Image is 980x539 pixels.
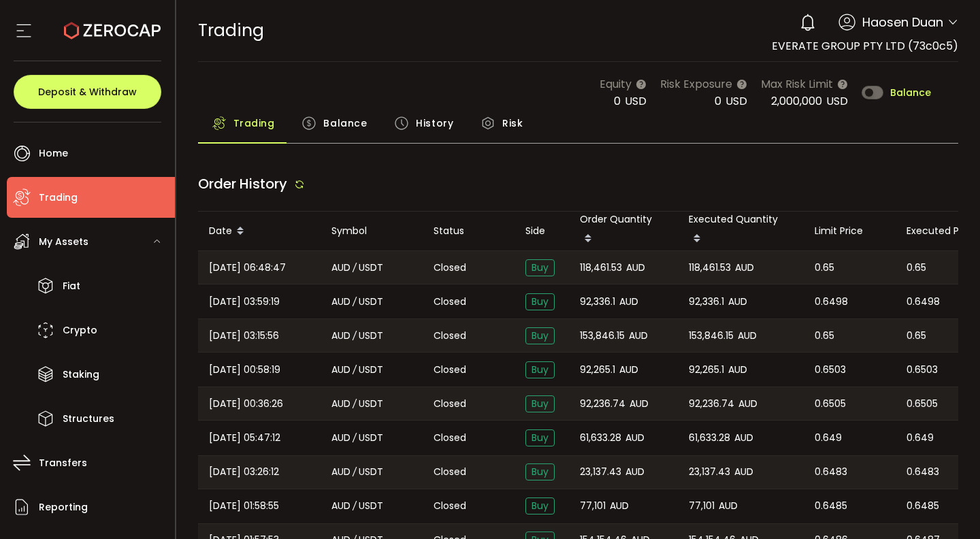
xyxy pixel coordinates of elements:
span: 0 [614,93,621,109]
span: AUD [734,464,753,480]
span: 0.65 [906,328,926,344]
span: Trading [233,110,275,137]
span: USDT [359,328,383,344]
span: AUD [331,396,350,412]
span: 118,461.53 [689,260,731,276]
span: 0.6498 [815,294,848,310]
span: AUD [728,362,747,378]
span: 0.6503 [815,362,846,378]
span: [DATE] 03:26:12 [209,464,279,480]
span: AUD [728,294,747,310]
span: AUD [331,464,350,480]
span: Buy [525,259,555,276]
div: Limit Price [804,223,896,239]
div: Side [514,223,569,239]
span: Trading [39,188,78,208]
em: / [353,328,357,344]
span: USD [625,93,647,109]
span: 0.6505 [906,396,938,412]
span: [DATE] 05:47:12 [209,430,280,446]
span: AUD [619,362,638,378]
em: / [353,396,357,412]
span: Order History [198,174,287,193]
span: USDT [359,430,383,446]
span: AUD [626,260,645,276]
em: / [353,498,357,514]
span: 92,265.1 [689,362,724,378]
span: USDT [359,362,383,378]
span: Buy [525,361,555,378]
span: 0.65 [906,260,926,276]
span: 0.65 [815,328,834,344]
span: 77,101 [580,498,606,514]
span: Buy [525,327,555,344]
span: 92,336.1 [580,294,615,310]
span: 153,846.15 [689,328,734,344]
span: Closed [434,363,466,377]
span: 0.649 [906,430,934,446]
span: Balance [323,110,367,137]
span: Reporting [39,497,88,517]
em: / [353,260,357,276]
span: Closed [434,329,466,343]
span: Buy [525,463,555,480]
span: Staking [63,365,99,385]
span: Buy [525,429,555,446]
div: Order Quantity [569,212,678,250]
span: [DATE] 03:15:56 [209,328,279,344]
span: 0.6503 [906,362,938,378]
span: Closed [434,397,466,411]
span: Home [39,144,68,163]
span: AUD [331,430,350,446]
span: 92,265.1 [580,362,615,378]
div: Executed Quantity [678,212,804,250]
span: USDT [359,464,383,480]
span: Closed [434,261,466,275]
span: AUD [625,430,644,446]
span: 0.6485 [815,498,847,514]
em: / [353,430,357,446]
span: AUD [629,328,648,344]
span: 92,336.1 [689,294,724,310]
em: / [353,464,357,480]
span: Max Risk Limit [761,76,833,93]
span: 61,633.28 [689,430,730,446]
span: AUD [619,294,638,310]
span: USD [725,93,747,109]
span: Deposit & Withdraw [38,87,137,97]
span: 0.65 [815,260,834,276]
span: AUD [630,396,649,412]
span: Balance [890,88,931,97]
span: 92,236.74 [580,396,625,412]
em: / [353,294,357,310]
span: AUD [331,498,350,514]
span: USDT [359,396,383,412]
span: Trading [198,18,264,42]
span: Closed [434,295,466,309]
span: AUD [331,362,350,378]
span: Buy [525,395,555,412]
span: [DATE] 03:59:19 [209,294,280,310]
span: My Assets [39,232,88,252]
span: [DATE] 00:36:26 [209,396,283,412]
span: Buy [525,293,555,310]
span: 77,101 [689,498,715,514]
span: Equity [600,76,632,93]
span: 2,000,000 [771,93,822,109]
div: Status [423,223,514,239]
span: 0.649 [815,430,842,446]
iframe: Chat Widget [912,474,980,539]
div: Date [198,220,321,243]
span: Risk [502,110,523,137]
button: Deposit & Withdraw [14,75,161,109]
span: 118,461.53 [580,260,622,276]
span: Transfers [39,453,87,473]
span: AUD [734,430,753,446]
span: Closed [434,465,466,479]
span: 0.6498 [906,294,940,310]
span: AUD [331,328,350,344]
span: Closed [434,431,466,445]
span: 153,846.15 [580,328,625,344]
span: Closed [434,499,466,513]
